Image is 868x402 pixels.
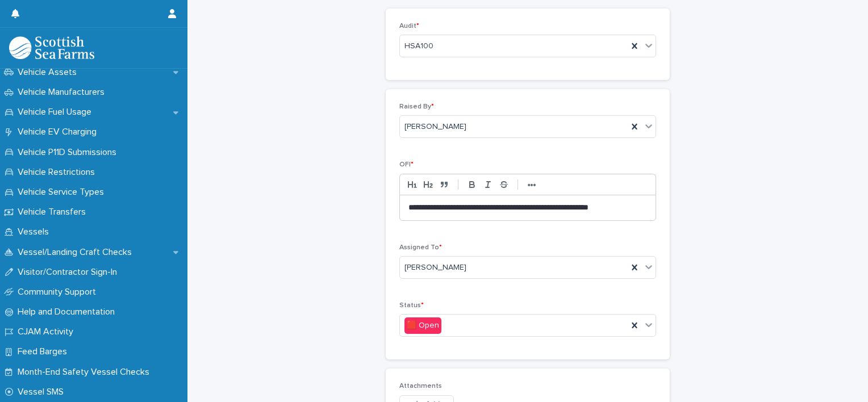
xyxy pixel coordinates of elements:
[13,67,86,78] p: Vehicle Assets
[13,147,126,158] p: Vehicle P11D Submissions
[399,23,419,30] span: Audit
[399,302,424,309] span: Status
[404,40,433,52] span: HSA100
[13,227,58,237] p: Vessels
[9,36,94,59] img: bPIBxiqnSb2ggTQWdOVV
[13,267,126,278] p: Visitor/Contractor Sign-In
[13,87,114,98] p: Vehicle Manufacturers
[404,121,466,133] span: [PERSON_NAME]
[399,161,414,168] span: OFI
[404,317,441,334] div: 🟥 Open
[13,346,76,357] p: Feed Barges
[13,326,82,337] p: CJAM Activity
[13,307,124,317] p: Help and Documentation
[399,103,434,110] span: Raised By
[13,287,105,298] p: Community Support
[399,244,442,251] span: Assigned To
[528,181,536,190] strong: •••
[524,178,540,191] button: •••
[13,387,73,397] p: Vessel SMS
[13,187,113,198] p: Vehicle Service Types
[13,247,141,258] p: Vessel/Landing Craft Checks
[13,367,158,378] p: Month-End Safety Vessel Checks
[13,127,106,137] p: Vehicle EV Charging
[404,262,466,274] span: [PERSON_NAME]
[13,207,95,217] p: Vehicle Transfers
[399,383,442,390] span: Attachments
[13,167,104,178] p: Vehicle Restrictions
[13,107,101,118] p: Vehicle Fuel Usage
